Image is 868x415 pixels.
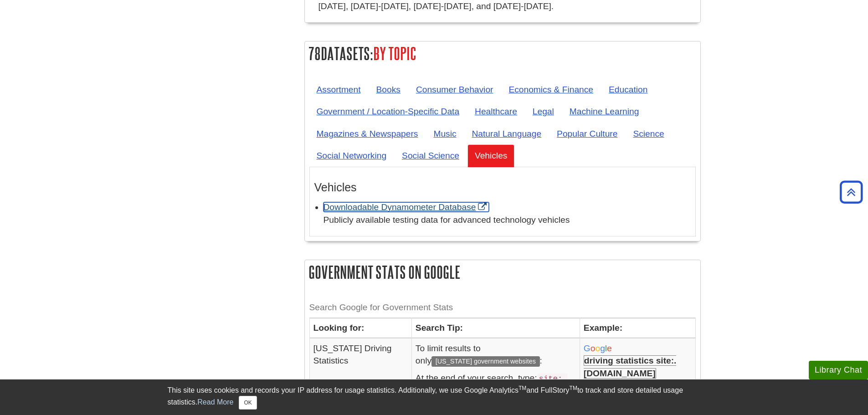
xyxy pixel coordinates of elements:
a: Music [426,123,463,145]
a: Legal [525,100,561,123]
sup: TM [570,385,577,391]
a: Consumer Behavior [409,78,501,101]
th: Example: [580,318,695,338]
a: Books [369,78,408,101]
h2: Government Stats on Google [305,260,700,284]
caption: Search Google for Government Stats [309,297,696,318]
a: Social Science [395,144,467,167]
span: [US_STATE] government websites [431,356,539,367]
a: Assortment [309,78,368,101]
span: l [605,343,607,353]
a: Magazines & Newspapers [309,123,426,145]
span: g [600,343,605,353]
a: Healthcare [467,100,524,123]
a: Popular Culture [550,123,625,145]
a: Government / Location-Specific Data [309,100,467,123]
b: driving statistics site:.[DOMAIN_NAME] [584,355,677,378]
button: Close [239,396,257,410]
a: Machine Learning [562,100,647,123]
span: G [584,343,591,353]
span: e [607,343,612,353]
p: At the end of your search, type: [416,372,576,398]
a: Economics & Finance [501,78,601,101]
a: Read More [197,398,233,406]
a: Education [601,78,655,101]
p: To limit results to only : [416,342,576,367]
td: [US_STATE] Driving Statistics [309,338,411,406]
a: Back to Top [837,186,866,198]
sup: TM [519,385,526,391]
span: 78 [308,44,321,63]
span: By Topic [373,44,416,63]
h2: Datasets: [305,41,700,66]
span: o [595,343,600,353]
a: Science [626,123,671,145]
div: This site uses cookies and records your IP address for usage statistics. Additionally, we use Goo... [168,385,701,410]
a: Link opens in new window [324,202,489,212]
a: Social Networking [309,144,394,167]
div: Publicly available testing data for advanced technology vehicles [324,214,691,227]
a: Natural Language [465,123,549,145]
span: o [591,343,596,353]
button: Library Chat [809,361,868,379]
a: Vehicles [467,144,514,167]
h3: Vehicles [314,181,691,194]
th: Looking for: [309,318,411,338]
th: Search Tip: [411,318,580,338]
